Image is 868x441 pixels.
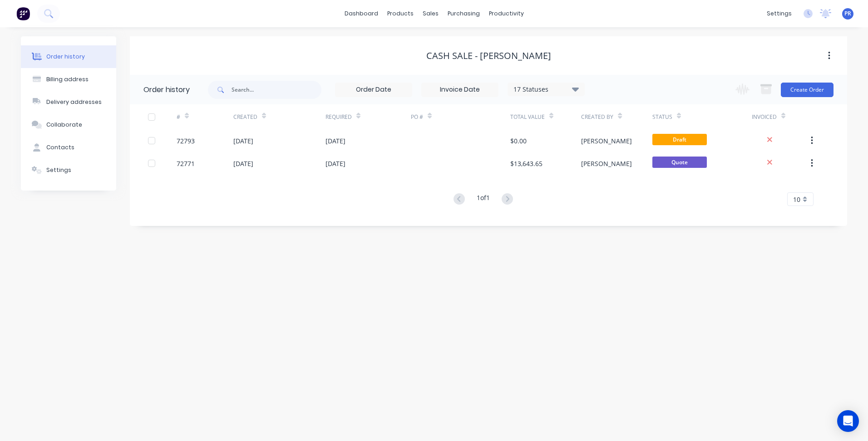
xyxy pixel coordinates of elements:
[233,136,253,146] div: [DATE]
[581,113,613,121] div: Created By
[335,83,412,97] input: Order Date
[46,143,74,152] div: Contacts
[510,104,581,129] div: Total Value
[325,104,411,129] div: Required
[510,159,542,168] div: $13,643.65
[793,195,800,204] span: 10
[46,53,85,61] div: Order history
[177,104,233,129] div: #
[383,7,418,20] div: products
[21,136,116,159] button: Contacts
[21,91,116,113] button: Delivery addresses
[46,75,89,83] div: Billing address
[177,113,180,121] div: #
[652,104,752,129] div: Status
[21,68,116,91] button: Billing address
[21,45,116,68] button: Order history
[46,166,71,174] div: Settings
[781,83,833,97] button: Create Order
[411,104,510,129] div: PO #
[233,104,325,129] div: Created
[340,7,383,20] a: dashboard
[510,136,527,146] div: $0.00
[477,193,490,206] div: 1 of 1
[752,113,777,121] div: Invoiced
[418,7,443,20] div: sales
[325,113,352,121] div: Required
[762,7,796,20] div: settings
[652,113,672,121] div: Status
[46,121,82,129] div: Collaborate
[844,10,851,18] span: PR
[177,159,195,168] div: 72771
[46,98,102,106] div: Delivery addresses
[422,83,498,97] input: Invoice Date
[443,7,484,20] div: purchasing
[21,113,116,136] button: Collaborate
[411,113,423,121] div: PO #
[426,50,551,61] div: Cash Sale - [PERSON_NAME]
[143,84,190,95] div: Order history
[837,410,859,432] div: Open Intercom Messenger
[233,113,257,121] div: Created
[510,113,545,121] div: Total Value
[325,159,345,168] div: [DATE]
[16,7,30,20] img: Factory
[233,159,253,168] div: [DATE]
[652,157,707,168] span: Quote
[508,84,584,94] div: 17 Statuses
[484,7,528,20] div: productivity
[232,81,321,99] input: Search...
[581,159,632,168] div: [PERSON_NAME]
[325,136,345,146] div: [DATE]
[581,136,632,146] div: [PERSON_NAME]
[177,136,195,146] div: 72793
[581,104,652,129] div: Created By
[752,104,809,129] div: Invoiced
[652,134,707,145] span: Draft
[21,159,116,181] button: Settings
